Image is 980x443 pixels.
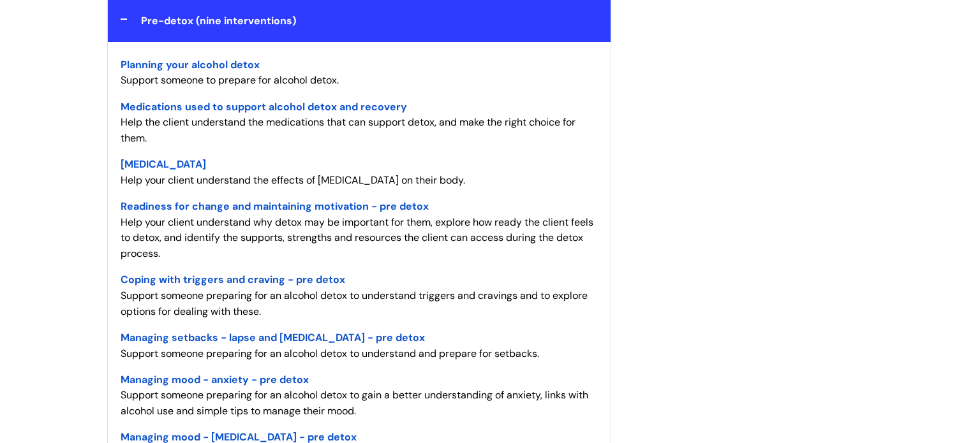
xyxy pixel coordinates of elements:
a: [MEDICAL_DATA] [121,153,206,172]
span: [MEDICAL_DATA] [121,157,206,171]
span: Medications used to support alcohol detox and recovery [121,100,407,113]
span: Support someone preparing for an alcohol detox to gain a better understanding of anxiety, links w... [121,388,588,418]
span: Coping with triggers and craving - pre detox [121,273,345,286]
span: Planning your alcohol detox [121,58,260,71]
span: Support someone preparing for an alcohol detox to understand triggers and cravings and to explore... [121,289,588,318]
a: Planning your alcohol detox [121,54,260,73]
a: Managing setbacks - lapse and [MEDICAL_DATA] - pre detox [121,326,425,345]
a: Readiness for change and maintaining motivation - pre detox [121,195,429,214]
span: Help your client understand the effects of [MEDICAL_DATA] on their body. [121,173,465,187]
span: Support someone preparing for an alcohol detox to understand and prepare for setbacks. [121,347,539,360]
a: Medications used to support alcohol detox and recovery [121,96,407,115]
a: Coping with triggers and craving - pre detox [121,268,345,287]
span: Support someone to prepare for alcohol detox. [121,73,339,87]
span: Managing mood - anxiety - pre detox [121,373,309,386]
span: Help your client understand why detox may be important for them, explore how ready the client fee... [121,215,593,261]
span: Pre-detox (nine interventions) [141,14,296,27]
span: Help the client understand the medications that can support detox, and make the right choice for ... [121,115,575,145]
a: Managing mood - anxiety - pre detox [121,368,309,388]
span: Readiness for change and maintaining motivation - pre detox [121,200,429,213]
span: Managing setbacks - lapse and [MEDICAL_DATA] - pre detox [121,331,425,344]
span: - [260,58,265,71]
